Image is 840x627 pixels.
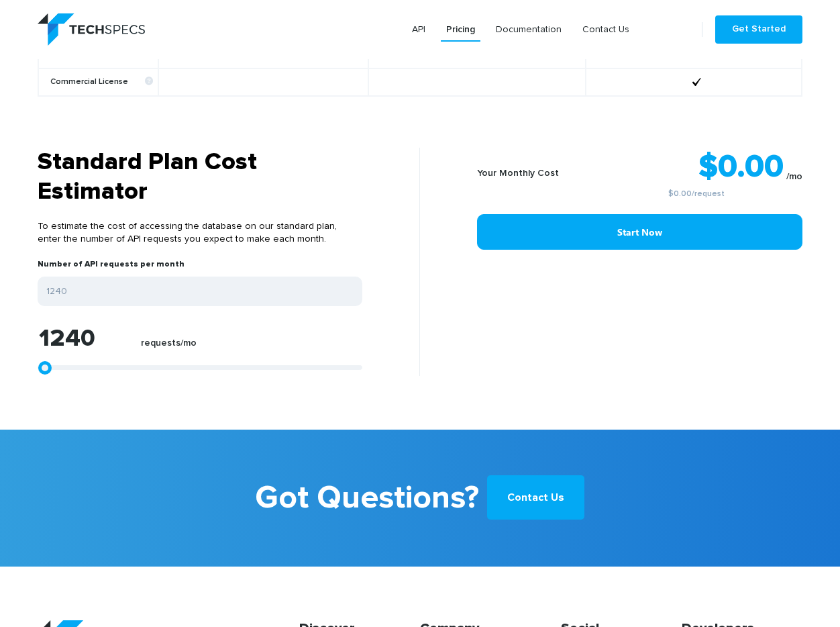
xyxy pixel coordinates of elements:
strong: $0.00 [698,151,784,183]
a: Contact Us [577,17,635,42]
a: API [407,17,431,42]
a: Contact Us [487,475,584,520]
img: logo [38,13,145,46]
a: Documentation [490,17,567,42]
h3: Standard Plan Cost Estimator [38,148,362,207]
a: Start Now [477,214,802,250]
a: $0.00 [668,190,692,198]
b: Your Monthly Cost [477,168,559,178]
a: Get Started [715,15,802,44]
b: Got Questions? [255,470,479,526]
p: To estimate the cost of accessing the database on our standard plan, enter the number of API requ... [38,207,362,259]
input: Enter your expected number of API requests [38,277,362,306]
small: /request [591,190,802,198]
b: Commercial License [50,77,153,87]
a: Pricing [441,17,480,42]
label: Number of API requests per month [38,259,185,277]
sub: /mo [786,172,802,181]
label: requests/mo [141,338,197,356]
